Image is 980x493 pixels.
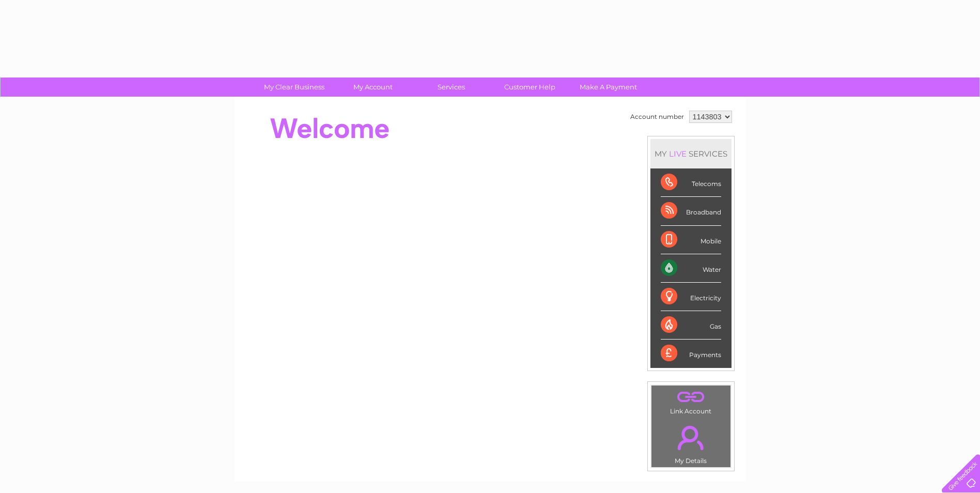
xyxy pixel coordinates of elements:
a: Services [409,78,494,97]
div: LIVE [667,149,689,159]
div: Gas [661,311,721,340]
a: . [654,420,728,456]
div: Mobile [661,226,721,254]
div: Water [661,254,721,283]
td: Link Account [651,385,731,418]
a: My Account [330,78,415,97]
div: MY SERVICES [650,139,732,168]
div: Telecoms [661,168,721,197]
a: Make A Payment [566,78,651,97]
a: . [654,388,728,406]
div: Broadband [661,197,721,225]
td: My Details [651,417,731,468]
div: Electricity [661,283,721,311]
a: My Clear Business [252,78,337,97]
td: Account number [628,108,687,126]
div: Payments [661,340,721,367]
a: Customer Help [487,78,572,97]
